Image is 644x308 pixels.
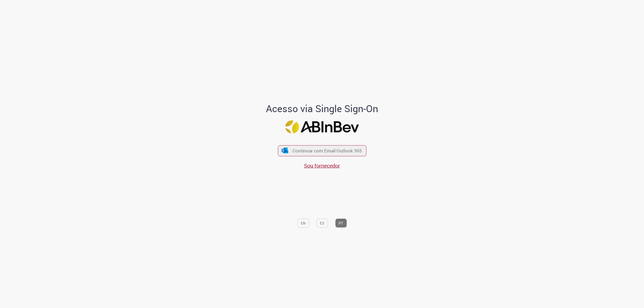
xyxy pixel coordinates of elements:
[316,218,328,228] button: ES
[281,148,289,153] img: ícone Azure/Microsoft 360
[335,218,347,228] button: PT
[278,145,366,156] button: ícone Azure/Microsoft 360 Continuar com Email Outlook 365
[304,162,340,169] a: Sou fornecedor
[248,103,397,114] h1: Acesso via Single Sign-On
[297,218,309,228] button: EN
[292,148,362,154] span: Continuar com Email Outlook 365
[285,120,359,133] img: Logo ABInBev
